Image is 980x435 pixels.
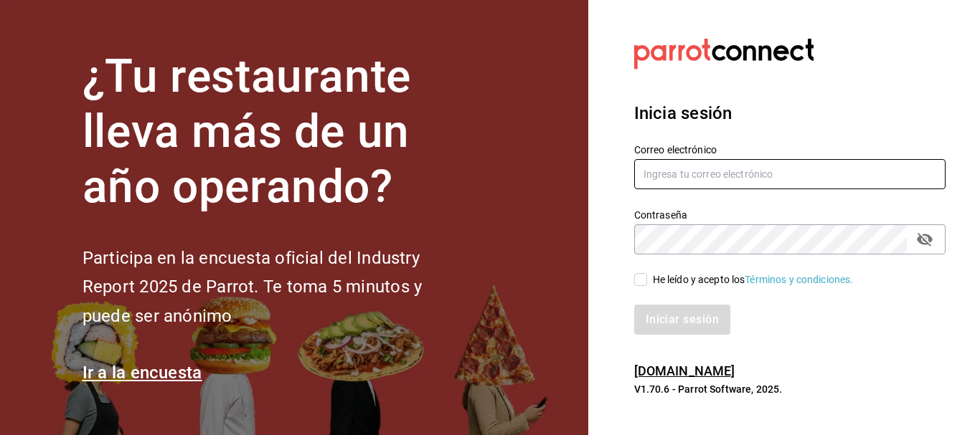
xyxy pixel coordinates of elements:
h1: ¿Tu restaurante lleva más de un año operando? [83,49,470,214]
label: Correo electrónico [634,145,946,155]
a: [DOMAIN_NAME] [634,363,735,378]
h3: Inicia sesión [634,100,946,126]
a: Ir a la encuesta [83,363,202,383]
div: He leído y acepto los [653,272,854,287]
button: passwordField [913,227,937,252]
input: Ingresa tu correo electrónico [634,159,946,189]
label: Contraseña [634,210,946,220]
h2: Participa en la encuesta oficial del Industry Report 2025 de Parrot. Te toma 5 minutos y puede se... [83,244,470,331]
a: Términos y condiciones. [745,274,853,285]
p: V1.70.6 - Parrot Software, 2025. [634,382,946,396]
